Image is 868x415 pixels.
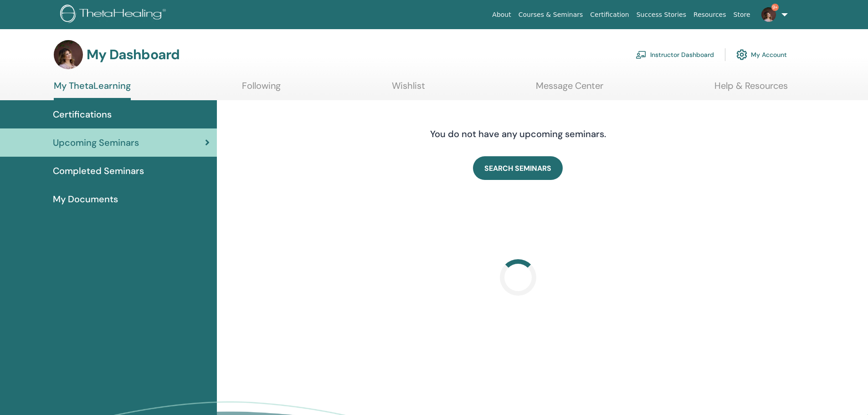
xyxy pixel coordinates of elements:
[392,80,425,98] a: Wishlist
[636,45,714,65] a: Instructor Dashboard
[60,5,169,25] img: logo.png
[636,51,647,59] img: chalkboard-teacher.svg
[473,156,563,180] a: SEARCH SEMINARS
[690,6,730,23] a: Resources
[53,136,139,149] span: Upcoming Seminars
[375,128,662,139] h4: You do not have any upcoming seminars.
[771,4,779,11] span: 9+
[87,46,180,63] h3: My Dashboard
[53,192,118,206] span: My Documents
[736,47,747,62] img: cog.svg
[488,6,514,23] a: About
[714,80,788,98] a: Help & Resources
[54,40,83,69] img: default.jpg
[53,164,144,178] span: Completed Seminars
[586,6,632,23] a: Certification
[53,108,112,121] span: Certifications
[54,80,131,100] a: My ThetaLearning
[515,6,587,23] a: Courses & Seminars
[242,80,281,98] a: Following
[761,7,776,22] img: default.jpg
[730,6,754,23] a: Store
[736,45,787,65] a: My Account
[536,80,603,98] a: Message Center
[633,6,690,23] a: Success Stories
[484,164,551,173] span: SEARCH SEMINARS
